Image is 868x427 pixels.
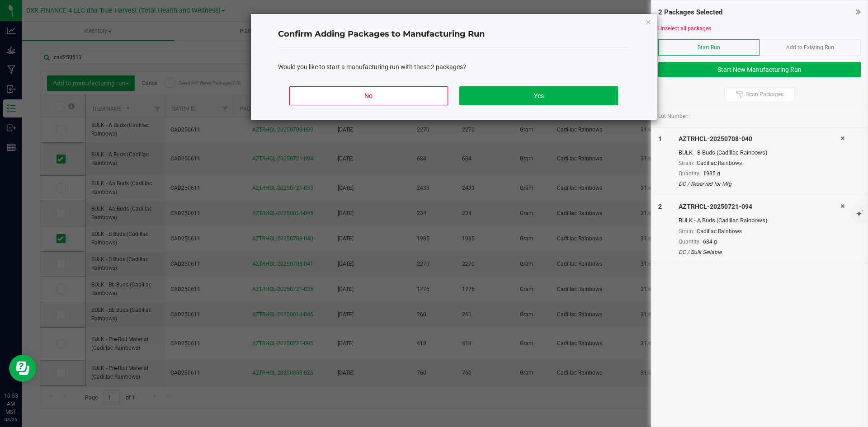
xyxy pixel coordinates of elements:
[289,86,448,105] button: No
[459,86,618,105] button: Yes
[9,355,36,382] iframe: Resource center
[645,16,651,27] button: Close
[278,28,630,40] h4: Confirm Adding Packages to Manufacturing Run
[278,62,630,72] div: Would you like to start a manufacturing run with these 2 packages?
